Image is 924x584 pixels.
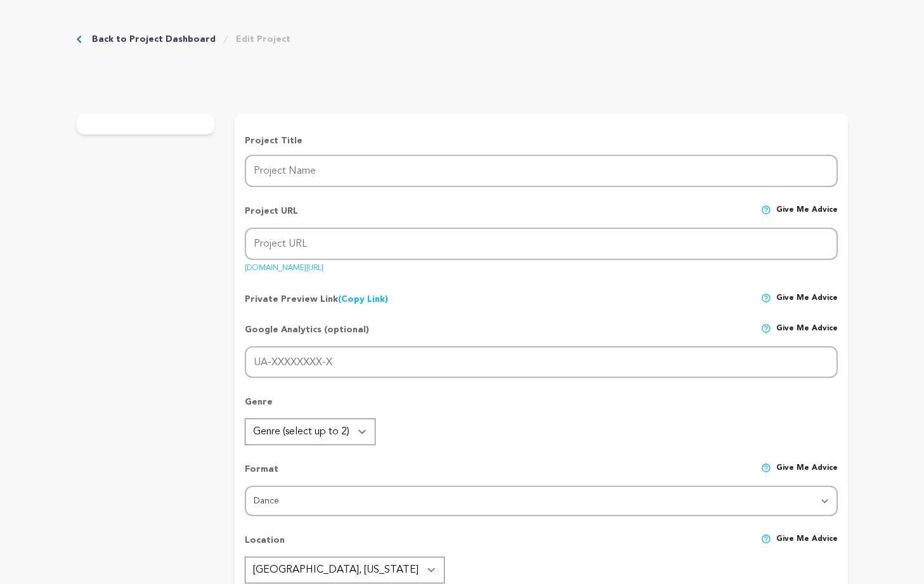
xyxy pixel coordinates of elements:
p: Project URL [245,205,298,228]
span: Give me advice [776,534,838,557]
p: Google Analytics (optional) [245,323,369,346]
p: Project Title [245,134,837,147]
p: Private Preview Link [245,293,388,306]
span: Give me advice [776,205,838,228]
p: Genre [245,396,837,419]
a: (Copy Link) [338,295,388,304]
span: Give me advice [776,323,838,346]
a: Edit Project [236,33,290,46]
img: help-circle.svg [761,463,771,473]
span: Give me advice [776,293,838,306]
input: UA-XXXXXXXX-X [245,346,837,379]
p: Location [245,534,285,557]
img: help-circle.svg [761,534,771,544]
a: [DOMAIN_NAME][URL] [245,259,323,272]
p: Format [245,463,278,486]
img: help-circle.svg [761,293,771,303]
div: Breadcrumb [77,33,290,46]
input: Project Name [245,155,837,187]
input: Project URL [245,228,837,260]
span: Give me advice [776,463,838,486]
img: help-circle.svg [761,323,771,334]
a: Back to Project Dashboard [92,33,216,46]
img: help-circle.svg [761,205,771,215]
